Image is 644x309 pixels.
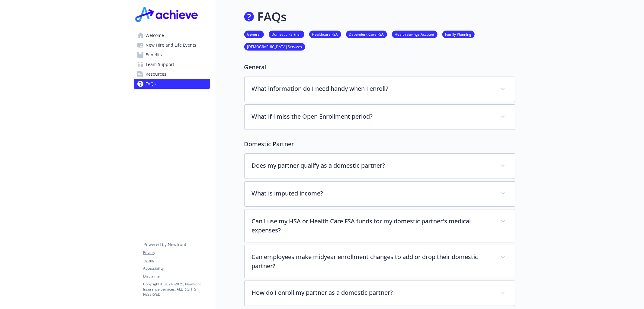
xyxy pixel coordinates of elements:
a: Health Savings Account [392,31,437,37]
a: Resources [134,69,210,79]
div: What if I miss the Open Enrollment period? [245,105,515,130]
p: Can employees make midyear enrollment changes to add or drop their domestic partner? [252,252,493,271]
p: How do I enroll my partner as a domestic partner? [252,288,493,297]
a: Disclaimer [143,274,210,279]
a: Healthcare FSA [309,31,341,37]
a: [DEMOGRAPHIC_DATA] Services [244,44,305,49]
span: Resources [146,69,167,79]
a: Dependent Care FSA [346,31,387,37]
a: General [244,31,264,37]
span: New Hire and Life Events [146,40,197,50]
a: Welcome [134,31,210,40]
a: FAQs [134,79,210,89]
p: General [244,63,515,72]
a: Family Planning [442,31,475,37]
p: Can I use my HSA or Health Care FSA funds for my domestic partner's medical expenses? [252,217,493,235]
div: Can I use my HSA or Health Care FSA funds for my domestic partner's medical expenses? [245,209,515,242]
a: Privacy [143,250,210,255]
div: Can employees make midyear enrollment changes to add or drop their domestic partner? [245,245,515,278]
p: What if I miss the Open Enrollment period? [252,112,493,121]
p: What information do I need handy when I enroll? [252,84,493,93]
span: Welcome [146,31,164,40]
p: Does my partner qualify as a domestic partner? [252,161,493,170]
p: Copyright © 2024 - 2025 , Newfront Insurance Services, ALL RIGHTS RESERVED [143,281,210,297]
a: Benefits [134,50,210,60]
div: What is imputed income? [245,182,515,206]
p: Domestic Partner [244,140,515,149]
span: FAQs [146,79,156,89]
div: How do I enroll my partner as a domestic partner? [245,281,515,306]
div: Does my partner qualify as a domestic partner? [245,154,515,179]
p: What is imputed income? [252,189,493,198]
h1: FAQs [258,8,287,26]
span: Team Support [146,60,175,69]
a: Accessibility [143,266,210,271]
div: What information do I need handy when I enroll? [245,77,515,102]
a: Team Support [134,60,210,69]
a: Terms [143,258,210,263]
span: Benefits [146,50,162,60]
a: New Hire and Life Events [134,40,210,50]
a: Domestic Partner [269,31,304,37]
